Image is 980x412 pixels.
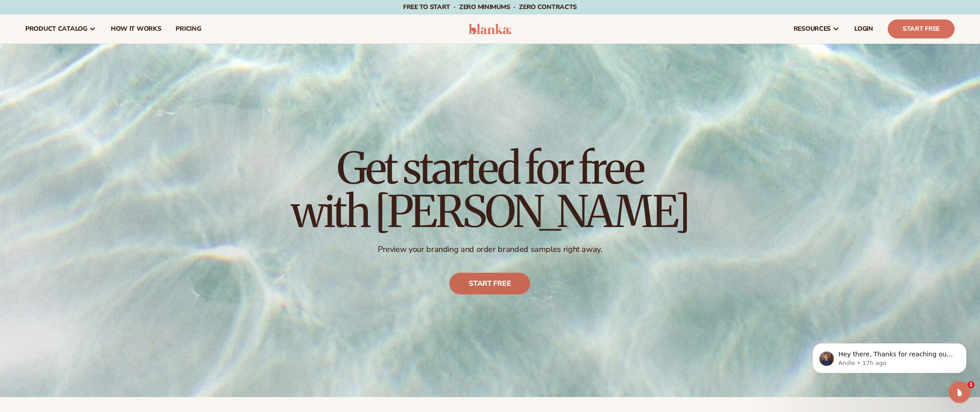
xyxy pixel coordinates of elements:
a: resources [786,14,847,43]
a: pricing [168,14,208,43]
span: 1 [967,381,975,388]
span: resources [794,25,831,33]
iframe: Intercom notifications message [799,324,980,388]
span: LOGIN [854,25,873,33]
p: Preview your branding and order branded samples right away. [291,244,689,255]
span: pricing [176,25,201,33]
a: product catalog [18,14,104,43]
span: Free to start · ZERO minimums · ZERO contracts [403,3,577,11]
img: logo [469,24,512,34]
a: Start Free [888,19,955,38]
span: How It Works [111,25,162,33]
a: How It Works [104,14,169,43]
span: product catalog [25,25,87,33]
a: LOGIN [847,14,880,43]
a: Start free [450,273,531,294]
iframe: Intercom live chat [949,381,970,403]
h1: Get started for free with [PERSON_NAME] [291,147,689,233]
